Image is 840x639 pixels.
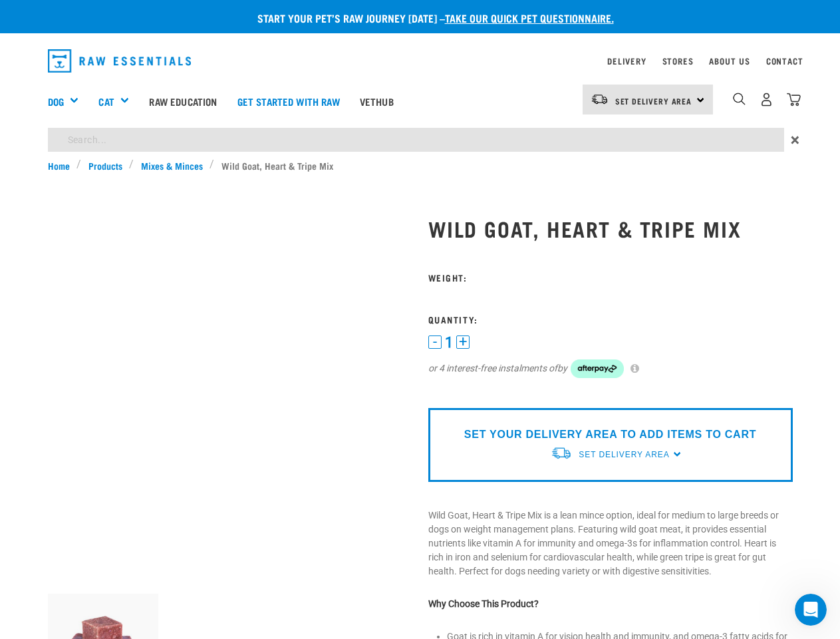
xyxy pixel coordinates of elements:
[766,59,803,63] a: Contact
[791,128,799,152] span: ×
[227,75,350,128] a: Get started with Raw
[428,314,793,324] h3: Quantity:
[456,335,470,349] button: +
[48,158,77,172] a: Home
[579,450,669,459] span: Set Delivery Area
[607,59,646,63] a: Delivery
[428,509,793,578] p: Wild Goat, Heart & Tripe Mix is a lean mince option, ideal for medium to large breeds or dogs on ...
[428,359,793,378] div: or 4 interest-free instalments of by
[760,93,773,106] img: user.png
[48,128,784,152] input: Search...
[551,446,572,460] img: van-moving.png
[81,158,129,172] a: Products
[37,44,803,78] nav: dropdown navigation
[48,158,793,172] nav: breadcrumbs
[428,216,793,240] h1: Wild Goat, Heart & Tripe Mix
[795,594,827,626] iframe: Intercom live chat
[615,99,692,103] span: Set Delivery Area
[571,359,624,378] img: Afterpay
[428,335,442,349] button: -
[464,427,756,443] p: SET YOUR DELIVERY AREA TO ADD ITEMS TO CART
[134,158,210,172] a: Mixes & Minces
[48,94,64,109] a: Dog
[48,49,192,73] img: Raw Essentials Logo
[591,93,609,105] img: van-moving.png
[428,272,793,282] h3: Weight:
[733,93,746,105] img: home-icon-1@2x.png
[662,59,694,63] a: Stores
[445,15,614,21] a: take our quick pet questionnaire.
[350,75,404,128] a: Vethub
[98,94,114,109] a: Cat
[445,335,453,349] span: 1
[139,75,227,128] a: Raw Education
[709,59,750,63] a: About Us
[428,598,539,609] strong: Why Choose This Product?
[787,93,801,106] img: home-icon@2x.png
